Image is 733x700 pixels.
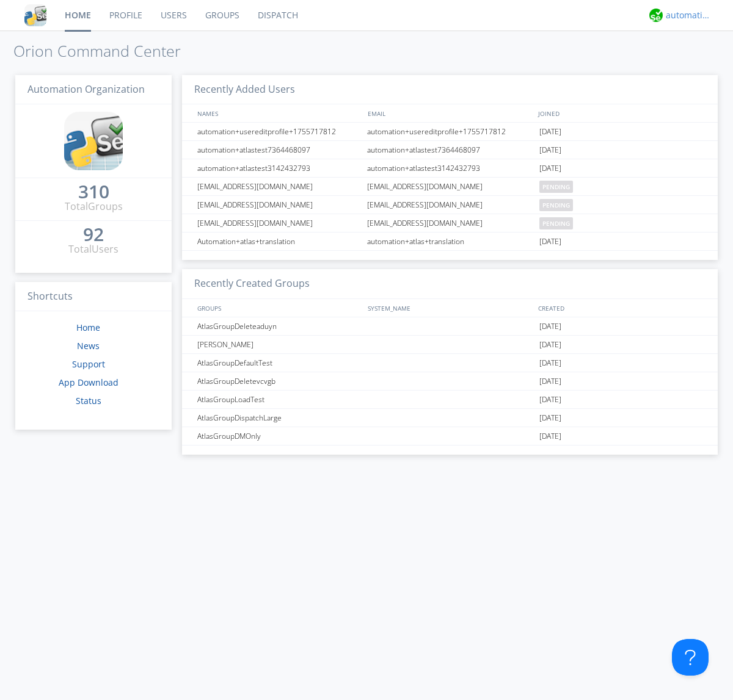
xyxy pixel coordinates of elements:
[365,104,535,122] div: EMAIL
[194,391,363,408] div: AtlasGroupLoadTest
[194,336,363,353] div: [PERSON_NAME]
[539,233,561,251] span: [DATE]
[182,214,718,233] a: [EMAIL_ADDRESS][DOMAIN_NAME][EMAIL_ADDRESS][DOMAIN_NAME]pending
[182,317,718,336] a: AtlasGroupDeleteaduyn[DATE]
[15,282,172,312] h3: Shortcuts
[194,427,363,445] div: AtlasGroupDMOnly
[182,269,718,299] h3: Recently Created Groups
[83,228,104,242] a: 92
[666,9,712,21] div: automation+atlas
[194,299,362,317] div: GROUPS
[65,200,123,214] div: Total Groups
[59,377,119,388] a: App Download
[27,82,145,96] span: Automation Organization
[539,336,561,354] span: [DATE]
[539,217,573,229] span: pending
[182,75,718,105] h3: Recently Added Users
[194,409,363,427] div: AtlasGroupDispatchLarge
[539,391,561,409] span: [DATE]
[182,159,718,178] a: automation+atlastest3142432793automation+atlastest3142432793[DATE]
[182,141,718,159] a: automation+atlastest7364468097automation+atlastest7364468097[DATE]
[182,427,718,446] a: AtlasGroupDMOnly[DATE]
[364,178,536,195] div: [EMAIL_ADDRESS][DOMAIN_NAME]
[539,141,561,159] span: [DATE]
[194,159,363,177] div: automation+atlastest3142432793
[539,372,561,391] span: [DATE]
[182,233,718,251] a: Automation+atlas+translationautomation+atlas+translation[DATE]
[364,214,536,232] div: [EMAIL_ADDRESS][DOMAIN_NAME]
[539,181,573,193] span: pending
[182,372,718,391] a: AtlasGroupDeletevcvgb[DATE]
[539,427,561,446] span: [DATE]
[539,317,561,336] span: [DATE]
[78,186,109,200] a: 310
[364,233,536,250] div: automation+atlas+translation
[539,354,561,372] span: [DATE]
[182,336,718,354] a: [PERSON_NAME][DATE]
[364,141,536,159] div: automation+atlastest7364468097
[194,233,363,250] div: Automation+atlas+translation
[182,391,718,409] a: AtlasGroupLoadTest[DATE]
[194,354,363,372] div: AtlasGroupDefaultTest
[182,196,718,214] a: [EMAIL_ADDRESS][DOMAIN_NAME][EMAIL_ADDRESS][DOMAIN_NAME]pending
[72,358,105,370] a: Support
[539,199,573,211] span: pending
[182,409,718,427] a: AtlasGroupDispatchLarge[DATE]
[182,178,718,196] a: [EMAIL_ADDRESS][DOMAIN_NAME][EMAIL_ADDRESS][DOMAIN_NAME]pending
[194,317,363,335] div: AtlasGroupDeleteaduyn
[194,372,363,390] div: AtlasGroupDeletevcvgb
[194,123,363,140] div: automation+usereditprofile+1755717812
[194,214,363,232] div: [EMAIL_ADDRESS][DOMAIN_NAME]
[182,354,718,372] a: AtlasGroupDefaultTest[DATE]
[68,242,119,256] div: Total Users
[76,395,101,406] a: Status
[194,196,363,214] div: [EMAIL_ADDRESS][DOMAIN_NAME]
[77,340,100,352] a: News
[539,159,561,178] span: [DATE]
[78,186,109,198] div: 310
[194,178,363,195] div: [EMAIL_ADDRESS][DOMAIN_NAME]
[539,409,561,427] span: [DATE]
[24,4,46,26] img: cddb5a64eb264b2086981ab96f4c1ba7
[83,228,104,240] div: 92
[365,299,535,317] div: SYSTEM_NAME
[364,159,536,177] div: automation+atlastest3142432793
[539,123,561,141] span: [DATE]
[672,639,709,676] iframe: Toggle Customer Support
[194,141,363,159] div: automation+atlastest7364468097
[194,104,362,122] div: NAMES
[535,299,706,317] div: CREATED
[535,104,706,122] div: JOINED
[76,322,100,333] a: Home
[364,123,536,140] div: automation+usereditprofile+1755717812
[182,123,718,141] a: automation+usereditprofile+1755717812automation+usereditprofile+1755717812[DATE]
[649,9,663,22] img: d2d01cd9b4174d08988066c6d424eccd
[364,196,536,214] div: [EMAIL_ADDRESS][DOMAIN_NAME]
[64,112,123,170] img: cddb5a64eb264b2086981ab96f4c1ba7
